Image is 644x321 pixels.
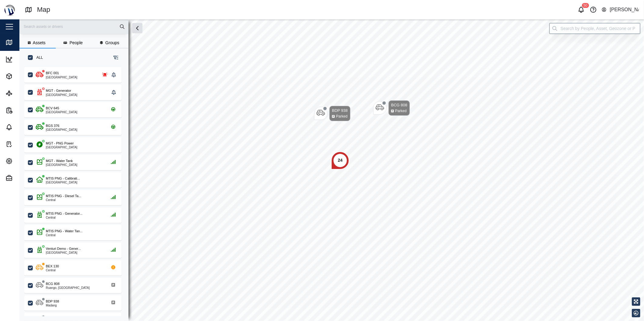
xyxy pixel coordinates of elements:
[16,107,35,114] div: Reports
[46,76,77,79] div: [GEOGRAPHIC_DATA]
[16,158,36,164] div: Settings
[16,90,30,97] div: Sites
[46,304,59,307] div: Madang
[23,22,125,31] input: Search assets or drivers
[46,158,73,164] div: MGT - Water Tank
[601,5,639,14] button: [PERSON_NAME]
[16,141,32,147] div: Tasks
[69,41,83,45] span: People
[610,6,639,14] div: [PERSON_NAME]
[46,88,71,93] div: MGT - Generator
[582,3,589,8] div: 50
[105,41,119,45] span: Groups
[46,146,77,149] div: [GEOGRAPHIC_DATA]
[314,106,351,121] div: Map marker
[46,286,90,290] div: Ruango, [GEOGRAPHIC_DATA]
[331,151,349,170] div: Map marker
[3,3,16,16] img: Main Logo
[46,216,82,219] div: Central
[46,211,82,216] div: MTIS PNG - Generator...
[332,108,348,114] div: BDP 938
[549,23,640,34] input: Search by People, Asset, Geozone or Place
[46,106,59,111] div: BCV 645
[46,251,81,254] div: [GEOGRAPHIC_DATA]
[46,71,59,76] div: BFC 001
[16,175,33,181] div: Admin
[46,194,81,199] div: MTIS PNG - Diesel Ta...
[338,157,343,164] div: 24
[16,39,29,46] div: Map
[46,128,77,131] div: [GEOGRAPHIC_DATA]
[46,141,74,146] div: MGT - PNG Power
[16,124,34,131] div: Alarms
[46,234,83,237] div: Central
[46,299,59,304] div: BDP 938
[46,111,77,114] div: [GEOGRAPHIC_DATA]
[46,94,77,97] div: [GEOGRAPHIC_DATA]
[19,19,644,321] canvas: Map
[46,281,59,286] div: BCG 808
[16,73,33,80] div: Assets
[46,199,81,202] div: Central
[391,102,407,108] div: BCG 808
[46,269,59,272] div: Central
[37,5,50,15] div: Map
[46,246,81,251] div: Venturi Demo - Gener...
[395,108,407,114] div: Parked
[24,65,128,316] div: grid
[336,114,347,119] div: Parked
[373,100,410,116] div: Map marker
[46,229,83,234] div: MTIS PNG - Water Tan...
[46,123,59,128] div: BGS 376
[33,41,45,45] span: Assets
[46,176,80,181] div: MTIS PNG - Calibrati...
[33,55,43,60] label: ALL
[46,264,59,269] div: BEX 130
[46,164,77,167] div: [GEOGRAPHIC_DATA]
[46,181,80,184] div: [GEOGRAPHIC_DATA]
[16,56,42,63] div: Dashboard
